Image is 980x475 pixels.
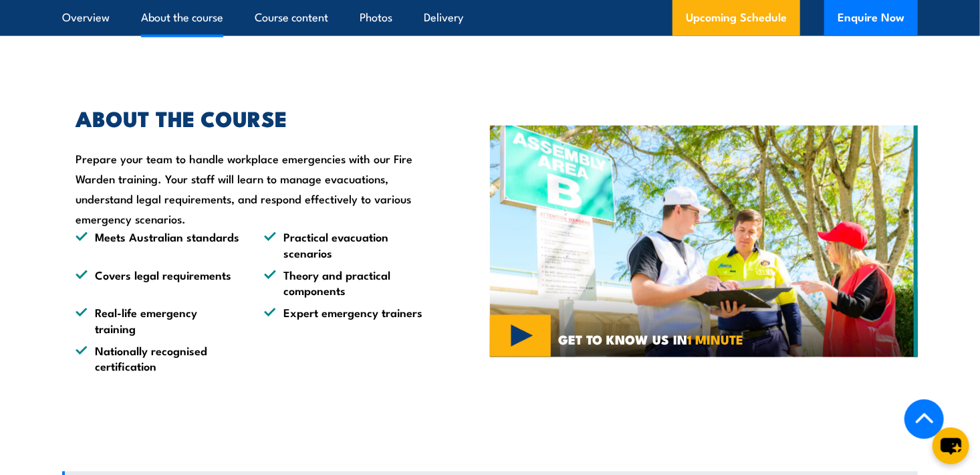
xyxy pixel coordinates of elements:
[62,108,428,374] div: Prepare your team to handle workplace emergencies with our Fire Warden training. Your staff will ...
[76,305,240,337] li: Real-life emergency training
[933,427,969,464] button: chat-button
[76,108,428,127] h2: ABOUT THE COURSE
[687,330,743,349] strong: 1 MINUTE
[76,267,240,298] li: Covers legal requirements
[558,334,743,346] span: GET TO KNOW US IN
[264,267,428,298] li: Theory and practical components
[264,305,428,337] li: Expert emergency trainers
[76,229,240,260] li: Meets Australian standards
[264,229,428,260] li: Practical evacuation scenarios
[490,126,918,357] img: Fire Warden and Chief Fire Warden Training
[76,343,240,375] li: Nationally recognised certification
